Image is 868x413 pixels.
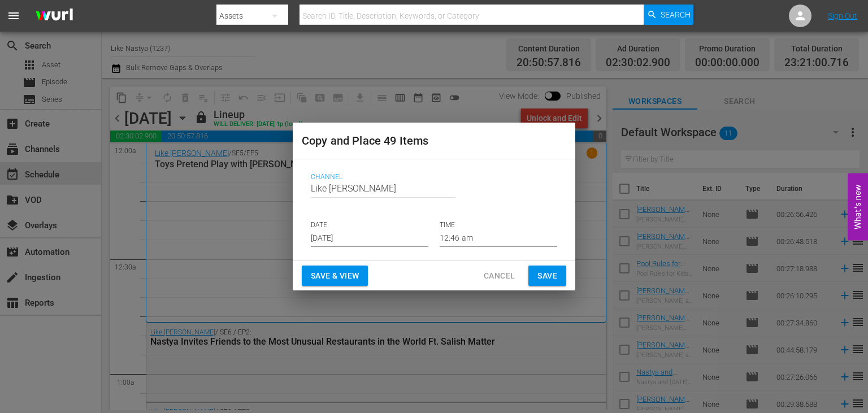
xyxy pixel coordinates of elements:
p: DATE [311,220,428,230]
span: menu [7,9,20,23]
span: Cancel [484,269,515,283]
h2: Copy and Place 49 Items [302,132,566,150]
button: Open Feedback Widget [848,173,868,240]
span: Channel [311,173,552,182]
span: Search [661,5,691,25]
button: Cancel [475,266,524,286]
span: Save & View [311,269,359,283]
span: Save [537,269,557,283]
a: Sign Out [828,11,857,20]
button: Save [528,266,566,286]
button: Save & View [302,266,368,286]
p: TIME [440,220,557,230]
img: ans4CAIJ8jUAAAAAAAAAAAAAAAAAAAAAAAAgQb4GAAAAAAAAAAAAAAAAAAAAAAAAJMjXAAAAAAAAAAAAAAAAAAAAAAAAgAT5G... [27,3,81,29]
